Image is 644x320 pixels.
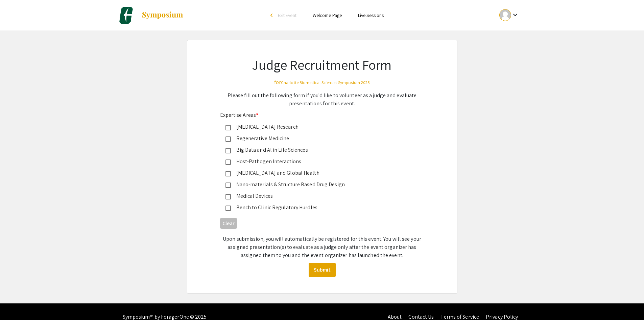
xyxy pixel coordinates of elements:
a: Welcome Page [313,12,342,18]
div: [MEDICAL_DATA] Research [231,123,408,131]
div: Bench to Clinic Regulatory Hurdles [231,204,408,212]
h1: Judge Recruitment Form [220,57,424,73]
img: Charlotte Biomedical Sciences Symposium 2025 [118,7,135,24]
button: Submit [309,263,336,277]
button: Expand account dropdown [492,7,526,23]
a: Charlotte Biomedical Sciences Symposium 2025 [118,7,184,24]
div: Host-Pathogen Interactions [231,157,408,166]
div: Big Data and Al in Life Sciences [231,146,408,154]
mat-label: Expertise Areas [220,111,259,119]
p: Please fill out the following form if you'd like to volunteer as a judge and evaluate presentatio... [220,91,424,108]
button: Clear [220,218,237,229]
a: Live Sessions [358,12,384,18]
iframe: Chat [5,290,29,315]
div: Medical Devices [231,192,408,200]
img: Symposium by ForagerOne [141,11,184,19]
div: for [220,78,424,86]
p: Upon submission, you will automatically be registered for this event. You will see your assigned ... [220,235,424,259]
div: [MEDICAL_DATA] and Global Health [231,169,408,177]
span: Exit Event [278,12,296,18]
div: arrow_back_ios [270,13,275,17]
mat-icon: Expand account dropdown [511,11,519,19]
div: Regenerative Medicine [231,134,408,143]
small: Charlotte Biomedical Sciences Symposium 2025 [281,80,370,85]
div: Nano-materials & Structure Based Drug Design [231,180,408,189]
